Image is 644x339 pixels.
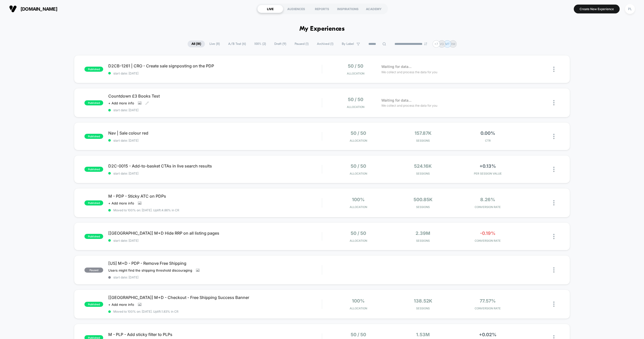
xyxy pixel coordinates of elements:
span: published [84,100,103,105]
span: 50 / 50 [351,332,366,337]
span: Allocation [350,205,367,209]
span: start date: [DATE] [108,275,322,279]
span: Allocation [350,172,367,175]
div: AUDIENCES [283,5,309,13]
span: published [84,167,103,172]
span: 524.16k [414,163,432,169]
span: A/B Test ( 6 ) [224,41,250,47]
span: Paused ( 1 ) [291,41,312,47]
img: close [553,67,554,72]
span: published [84,302,103,307]
span: start date: [DATE] [108,108,322,112]
button: [DOMAIN_NAME] [8,5,59,13]
div: LIVE [257,5,283,13]
span: start date: [DATE] [108,71,322,75]
span: Live ( 8 ) [206,41,224,47]
div: ACADEMY [361,5,387,13]
span: [US] M+D - PDP - Remove Free Shipping [108,261,322,266]
span: Allocation [350,139,367,142]
span: + Add more info [108,303,134,307]
span: -0.19% [480,231,495,236]
span: D2C-0015 - Add-to-basket CTAs in live search results [108,163,322,168]
span: CONVERSION RATE [457,239,519,242]
img: close [553,167,554,172]
span: M - PLP - Add sticky filter to PLPs [108,332,322,337]
span: +0.02% [479,332,496,337]
span: published [84,234,103,239]
span: 50 / 50 [348,97,363,102]
span: 50 / 50 [351,130,366,136]
img: Visually logo [9,5,17,13]
span: Waiting for data... [381,98,412,103]
span: 100% [352,197,365,202]
span: Countdown £3 Books Test [108,93,322,99]
div: + 7 [433,40,440,48]
img: close [553,134,554,139]
span: [DOMAIN_NAME] [21,6,57,12]
button: Create New Experience [574,5,620,13]
img: close [553,200,554,205]
span: 500.85k [414,197,433,202]
span: CTR [457,139,519,142]
span: Users might find the shipping threshold discouraging [108,268,192,272]
span: [[GEOGRAPHIC_DATA]] M+D Hide RRP on all listing pages [108,231,322,236]
span: 157.87k [415,130,432,136]
div: REPORTS [309,5,335,13]
div: PL [625,4,635,14]
span: All ( 18 ) [188,41,205,47]
span: + Add more info [108,201,134,205]
span: Allocation [350,307,367,310]
p: RM [451,42,455,46]
img: close [553,100,554,105]
span: M - PDP - Sticky ATC on PDPs [108,194,322,199]
span: + Add more info [108,101,134,105]
span: D2CB-1261 | CRO - Create sale signposting on the PDP [108,63,322,68]
span: Sessions [392,172,454,175]
img: close [553,267,554,273]
span: Archived ( 1 ) [313,41,337,47]
span: +0.13% [479,163,496,169]
span: 50 / 50 [348,63,363,69]
span: 0.00% [480,130,495,136]
span: Allocation [347,105,364,109]
span: published [84,134,103,139]
span: 8.26% [480,197,495,202]
span: 138.52k [414,298,432,304]
button: PL [623,4,636,14]
h1: My Experiences [299,25,345,33]
span: We collect and process the data for you [381,103,437,108]
p: MT [445,42,450,46]
span: start date: [DATE] [108,239,322,242]
span: Allocation [350,239,367,242]
img: close [553,302,554,307]
span: PER SESSION VALUE [457,172,519,175]
span: CONVERSION RATE [457,307,519,310]
span: Sessions [392,205,454,209]
span: Allocation [347,72,364,75]
span: 100% ( 2 ) [251,41,270,47]
span: By Label [342,42,354,46]
span: Sessions [392,139,454,142]
span: Draft ( 9 ) [271,41,290,47]
span: 50 / 50 [351,231,366,236]
span: published [84,200,103,205]
img: close [553,234,554,239]
span: Nav | Sale colour red [108,130,322,136]
span: 2.39M [416,231,430,236]
span: Waiting for data... [381,64,412,69]
span: Moved to 100% on: [DATE] . Uplift: 4.86% in CR [113,208,179,212]
span: published [84,67,103,72]
span: Sessions [392,307,454,310]
span: 1.53M [416,332,430,337]
span: [[GEOGRAPHIC_DATA]] M+D - Checkout - Free Shipping Success Banner [108,295,322,300]
span: 77.57% [480,298,496,304]
span: 100% [352,298,365,304]
span: start date: [DATE] [108,172,322,175]
span: Moved to 100% on: [DATE] . Uplift: 1.83% in CR [113,310,178,313]
p: VG [440,42,444,46]
img: end [424,42,427,45]
span: CONVERSION RATE [457,205,519,209]
span: start date: [DATE] [108,139,322,142]
span: Sessions [392,239,454,242]
span: We collect and process the data for you [381,70,437,74]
